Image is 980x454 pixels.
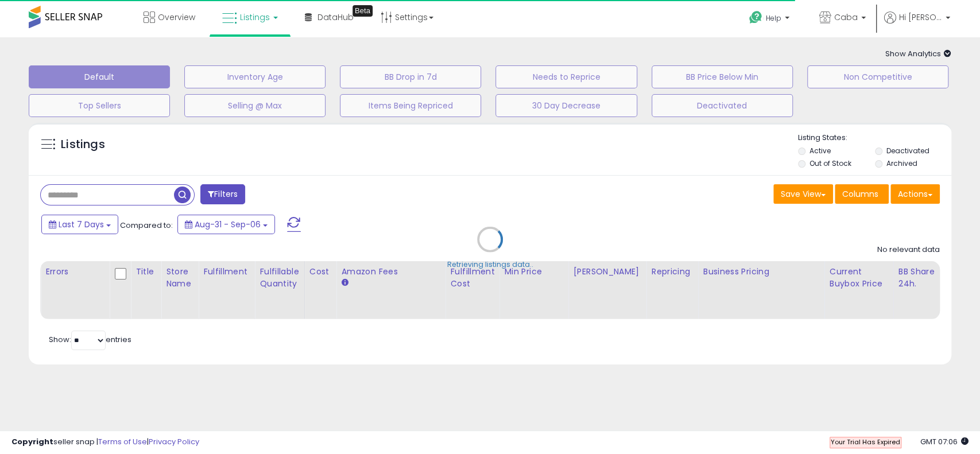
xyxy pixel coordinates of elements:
[353,5,373,17] div: Tooltip anchor
[447,259,533,270] div: Retrieving listings data..
[149,436,199,447] a: Privacy Policy
[11,437,199,448] div: seller snap | |
[807,65,948,88] button: Non Competitive
[885,48,951,59] span: Show Analytics
[766,13,781,23] span: Help
[495,65,637,88] button: Needs to Reprice
[240,11,270,23] span: Listings
[495,94,637,117] button: 30 Day Decrease
[899,11,942,23] span: Hi [PERSON_NAME]
[340,65,481,88] button: BB Drop in 7d
[884,11,950,37] a: Hi [PERSON_NAME]
[831,437,900,447] span: Your Trial Has Expired
[29,65,170,88] button: Default
[652,94,793,117] button: Deactivated
[834,11,858,23] span: Caba
[317,11,354,23] span: DataHub
[652,65,793,88] button: BB Price Below Min
[184,65,326,88] button: Inventory Age
[740,2,801,37] a: Help
[98,436,147,447] a: Terms of Use
[11,436,53,447] strong: Copyright
[920,436,969,447] span: 2025-09-14 07:06 GMT
[29,94,170,117] button: Top Sellers
[158,11,195,23] span: Overview
[749,10,763,25] i: Get Help
[184,94,326,117] button: Selling @ Max
[340,94,481,117] button: Items Being Repriced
